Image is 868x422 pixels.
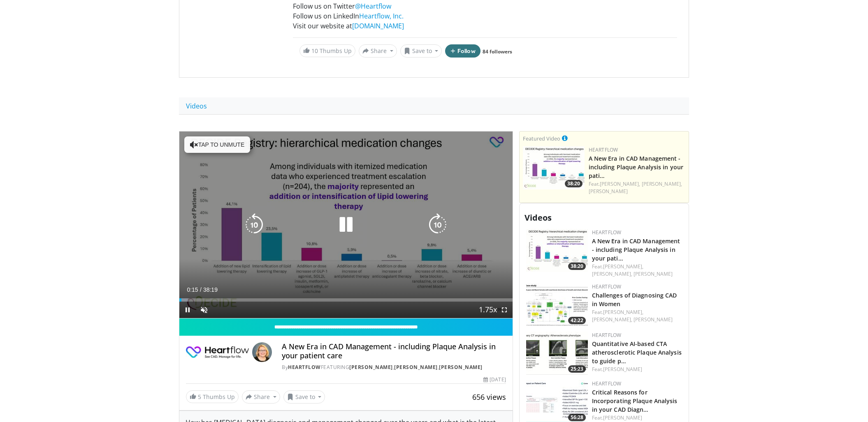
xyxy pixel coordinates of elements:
[592,380,622,387] a: Heartflow
[589,146,618,153] a: Heartflow
[568,414,586,421] span: 56:28
[523,146,585,189] a: 38:20
[283,390,325,404] button: Save to
[589,188,628,195] a: [PERSON_NAME]
[242,390,280,404] button: Share
[568,365,586,373] span: 25:23
[526,283,588,326] a: 42:22
[526,332,588,375] a: 25:23
[592,388,678,413] a: Critical Reasons for Incorporating Plaque Analysis in your CAD Diagn…
[603,366,642,373] a: [PERSON_NAME]
[187,286,198,293] span: 0:15
[592,229,622,236] a: Heartflow
[394,364,438,371] a: [PERSON_NAME]
[568,317,586,324] span: 42:22
[359,12,404,21] a: Heartflow, Inc.
[603,263,643,270] a: [PERSON_NAME],
[252,342,272,362] img: Avatar
[311,47,318,55] span: 10
[603,309,643,316] a: [PERSON_NAME],
[282,342,506,360] h4: A New Era in CAD Management - including Plaque Analysis in your patient care
[200,286,202,293] span: /
[196,302,212,318] button: Unmute
[483,48,512,55] a: 84 followers
[642,180,682,187] a: [PERSON_NAME],
[592,366,682,373] div: Feat.
[203,286,218,293] span: 38:19
[186,342,249,362] img: Heartflow
[565,180,583,187] span: 38:20
[592,237,680,262] a: A New Era in CAD Management - including Plaque Analysis in your pati…
[445,44,480,58] button: Follow
[589,155,683,180] a: A New Era in CAD Management - including Plaque Analysis in your pati…
[439,364,483,371] a: [PERSON_NAME]
[496,302,513,318] button: Fullscreen
[293,1,677,31] p: Follow us on Twitter Follow us on LinkedIn Visit our website at
[523,146,585,189] img: 738d0e2d-290f-4d89-8861-908fb8b721dc.150x105_q85_crop-smart_upscale.jpg
[525,212,552,223] span: Videos
[483,376,506,383] div: [DATE]
[179,97,214,115] a: Videos
[198,393,201,401] span: 5
[634,316,673,323] a: [PERSON_NAME]
[186,390,239,403] a: 5 Thumbs Up
[526,283,588,326] img: 65719914-b9df-436f-8749-217792de2567.150x105_q85_crop-smart_upscale.jpg
[634,270,673,277] a: [PERSON_NAME]
[299,44,355,57] a: 10 Thumbs Up
[400,44,442,58] button: Save to
[359,44,397,58] button: Share
[288,364,321,371] a: Heartflow
[592,332,622,339] a: Heartflow
[526,229,588,272] a: 38:20
[523,135,560,142] small: Featured Video
[349,364,393,371] a: [PERSON_NAME]
[568,263,586,270] span: 38:20
[592,309,682,323] div: Feat.
[592,291,677,308] a: Challenges of Diagnosing CAD in Women
[600,180,640,187] a: [PERSON_NAME],
[592,340,682,365] a: Quantitative AI-based CTA atherosclerotic Plaque Analysis to guide p…
[480,302,496,318] button: Playback Rate
[526,229,588,272] img: 738d0e2d-290f-4d89-8861-908fb8b721dc.150x105_q85_crop-smart_upscale.jpg
[282,364,506,371] div: By FEATURING , ,
[179,302,196,318] button: Pause
[589,180,685,195] div: Feat.
[184,136,250,153] button: Tap to unmute
[179,298,513,302] div: Progress Bar
[592,263,682,278] div: Feat.
[355,2,391,11] a: @Heartflow
[592,283,622,290] a: Heartflow
[352,21,404,30] a: [DOMAIN_NAME]
[592,270,632,277] a: [PERSON_NAME],
[526,332,588,375] img: 248d14eb-d434-4f54-bc7d-2124e3d05da6.150x105_q85_crop-smart_upscale.jpg
[179,131,513,319] video-js: Video Player
[472,392,506,402] span: 656 views
[592,316,632,323] a: [PERSON_NAME],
